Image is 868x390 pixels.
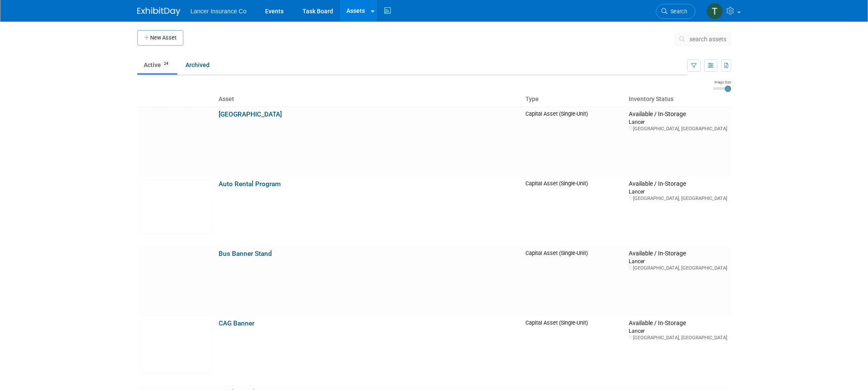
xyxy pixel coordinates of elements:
[219,111,282,118] a: [GEOGRAPHIC_DATA]
[629,265,727,271] div: [GEOGRAPHIC_DATA], [GEOGRAPHIC_DATA]
[522,316,625,386] td: Capital Asset (Single-Unit)
[629,118,727,126] div: Lancer
[629,180,727,188] div: Available / In-Storage
[629,126,727,132] div: [GEOGRAPHIC_DATA], [GEOGRAPHIC_DATA]
[219,180,281,188] a: Auto Rental Program
[656,4,695,19] a: Search
[137,30,183,46] button: New Asset
[179,57,216,73] a: Archived
[689,36,726,43] span: search assets
[629,188,727,195] div: Lancer
[522,92,625,107] th: Type
[137,7,180,16] img: ExhibitDay
[522,246,625,316] td: Capital Asset (Single-Unit)
[629,319,727,327] div: Available / In-Storage
[629,335,727,341] div: [GEOGRAPHIC_DATA], [GEOGRAPHIC_DATA]
[522,177,625,246] td: Capital Asset (Single-Unit)
[629,111,727,118] div: Available / In-Storage
[629,258,727,265] div: Lancer
[667,8,687,15] span: Search
[219,319,254,327] a: CAG Banner
[674,32,731,46] button: search assets
[522,107,625,177] td: Capital Asset (Single-Unit)
[629,327,727,335] div: Lancer
[137,57,177,73] a: Active24
[219,250,272,258] a: Bus Banner Stand
[161,61,171,67] span: 24
[215,92,522,107] th: Asset
[629,250,727,258] div: Available / In-Storage
[629,195,727,202] div: [GEOGRAPHIC_DATA], [GEOGRAPHIC_DATA]
[191,8,247,15] span: Lancer Insurance Co
[707,3,723,19] img: Terrence Forrest
[713,80,731,85] div: Image Size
